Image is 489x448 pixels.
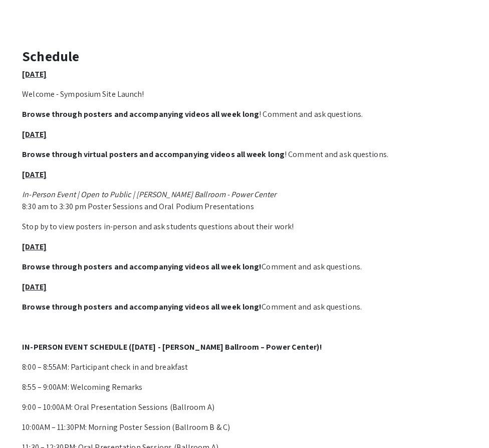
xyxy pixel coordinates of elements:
u: [DATE] [22,281,47,292]
p: ! Comment and ask questions. [22,108,467,120]
strong: Browse through posters and accompanying videos all week long [22,109,259,119]
u: [DATE] [22,241,47,252]
strong: Schedule [22,47,79,65]
p: 9:00 – 10:00AM: Oral Presentation Sessions (Ballroom A) [22,401,467,413]
u: [DATE] [22,169,47,180]
strong: Browse through posters and accompanying videos all week long! [22,261,262,272]
p: 10:00AM – 11:30PM: Morning Poster Session (Ballroom B & C) [22,421,467,433]
em: In-Person Event | Open to Public | [PERSON_NAME] Ballroom - Power Center [22,189,276,200]
strong: IN-PERSON EVENT SCHEDULE ([DATE] - [PERSON_NAME] Ballroom – Power Center)! [22,342,322,352]
strong: Browse through posters and accompanying videos all week long! [22,302,262,312]
strong: Browse through virtual posters and accompanying videos all week long [22,149,285,160]
p: ! Comment and ask questions. [22,148,467,161]
p: Stop by to view posters in-person and ask students questions about their work! [22,221,467,233]
iframe: Chat [8,403,43,440]
span: Comment and ask questions. [22,302,362,312]
p: 8:55 – 9:00AM: Welcoming Remarks [22,381,467,393]
p: 8:30 am to 3:30 pm Poster Sessions and Oral Podium Presentations [22,189,467,213]
u: [DATE] [22,69,47,79]
strong: [DATE] [22,129,47,139]
p: 8:00 – 8:55AM: Participant check in and breakfast [22,361,467,373]
p: Welcome - Symposium Site Launch! [22,88,467,100]
p: Comment and ask questions. [22,261,467,273]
